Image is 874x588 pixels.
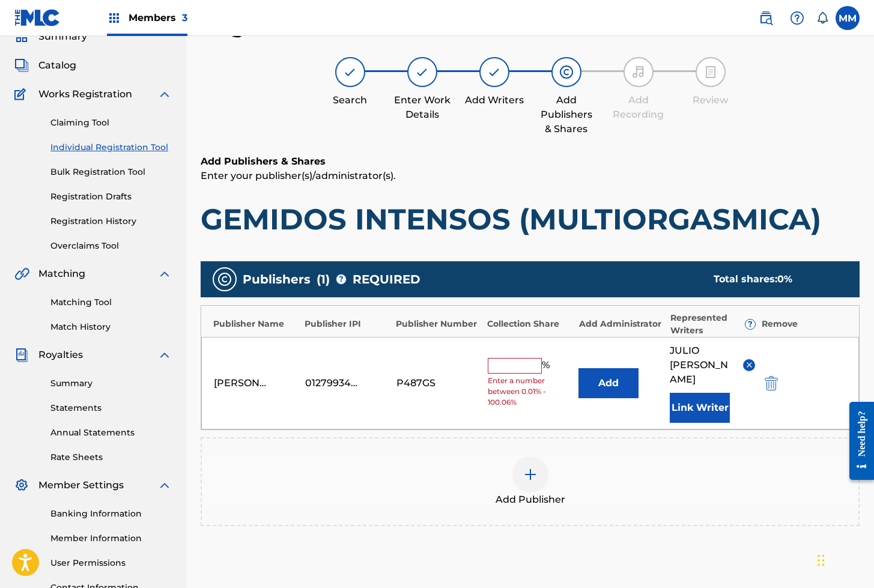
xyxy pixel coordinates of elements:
[785,6,809,30] div: Help
[50,426,172,439] a: Annual Statements
[50,166,172,178] a: Bulk Registration Tool
[38,348,83,362] span: Royalties
[745,360,754,369] img: remove-from-list-button
[670,312,756,337] div: Represented Writers
[759,11,773,25] img: search
[50,402,172,414] a: Statements
[840,393,874,489] iframe: Resource Center
[496,493,565,507] span: Add Publisher
[157,348,172,362] img: expand
[50,508,172,520] a: Banking Information
[320,93,380,108] div: Search
[38,87,132,102] span: Works Registration
[157,478,172,493] img: expand
[182,12,187,23] span: 3
[50,532,172,545] a: Member Information
[305,318,390,330] div: Publisher IPI
[670,393,730,423] button: Link Writer
[243,270,311,288] span: Publishers
[343,65,357,79] img: step indicator icon for Search
[50,377,172,390] a: Summary
[836,6,860,30] div: User Menu
[523,467,538,482] img: add
[631,65,646,79] img: step indicator icon for Add Recording
[353,270,420,288] span: REQUIRED
[487,318,572,330] div: Collection Share
[670,344,734,387] span: JULIO [PERSON_NAME]
[487,65,502,79] img: step indicator icon for Add Writers
[14,267,29,281] img: Matching
[777,273,792,285] span: 0 %
[129,11,187,25] span: Members
[816,12,828,24] div: Notifications
[415,65,429,79] img: step indicator icon for Enter Work Details
[50,557,172,569] a: User Permissions
[536,93,596,136] div: Add Publishers & Shares
[608,93,669,122] div: Add Recording
[488,375,573,408] span: Enter a number between 0.01% - 100.06%
[745,320,755,329] span: ?
[14,478,29,493] img: Member Settings
[714,272,836,286] div: Total shares:
[681,93,741,108] div: Review
[336,274,346,284] span: ?
[14,29,29,44] img: Summary
[542,358,553,374] span: %
[50,240,172,252] a: Overclaims Tool
[50,190,172,203] a: Registration Drafts
[50,451,172,464] a: Rate Sheets
[14,87,30,102] img: Works Registration
[157,267,172,281] img: expand
[201,169,860,183] p: Enter your publisher(s)/administrator(s).
[14,348,29,362] img: Royalties
[217,272,232,286] img: publishers
[765,376,778,390] img: 12a2ab48e56ec057fbd8.svg
[157,87,172,102] img: expand
[38,478,124,493] span: Member Settings
[579,318,664,330] div: Add Administrator
[50,296,172,309] a: Matching Tool
[317,270,330,288] span: ( 1 )
[754,6,778,30] a: Public Search
[790,11,804,25] img: help
[201,154,860,169] h6: Add Publishers & Shares
[50,117,172,129] a: Claiming Tool
[14,58,76,73] a: CatalogCatalog
[818,542,825,578] div: Drag
[50,321,172,333] a: Match History
[814,530,874,588] iframe: Chat Widget
[50,215,172,228] a: Registration History
[703,65,718,79] img: step indicator icon for Review
[14,58,29,73] img: Catalog
[38,267,85,281] span: Matching
[14,9,61,26] img: MLC Logo
[762,318,847,330] div: Remove
[38,58,76,73] span: Catalog
[464,93,524,108] div: Add Writers
[559,65,574,79] img: step indicator icon for Add Publishers & Shares
[396,318,481,330] div: Publisher Number
[50,141,172,154] a: Individual Registration Tool
[392,93,452,122] div: Enter Work Details
[14,29,87,44] a: SummarySummary
[578,368,639,398] button: Add
[201,201,860,237] h1: GEMIDOS INTENSOS (MULTIORGASMICA)
[213,318,299,330] div: Publisher Name
[107,11,121,25] img: Top Rightsholders
[38,29,87,44] span: Summary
